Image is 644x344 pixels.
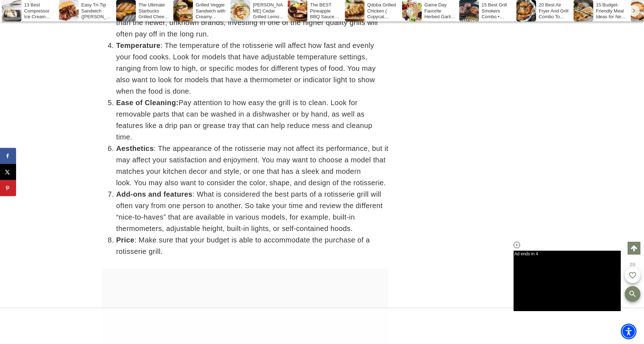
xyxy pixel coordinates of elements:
div: Accessibility Menu [621,324,636,339]
li: Pay attention to how easy the grill is to clean. Look for removable parts that can be washed in a... [116,97,388,143]
iframe: Advertisement [514,251,621,311]
strong: Temperature [116,41,160,49]
li: : What is considered the best parts of a rotisserie grill will often vary from one person to anot... [116,188,388,234]
li: : Make sure that your budget is able to accommodate the purchase of a rotisserie grill. [116,234,388,257]
iframe: Advertisement [418,36,538,136]
strong: Add-ons and features [116,190,193,198]
li: : The appearance of the rotisserie may not affect its performance, but it may affect your satisfa... [116,143,388,188]
iframe: Advertisement [265,308,379,344]
strong: Price [116,236,134,244]
strong: Ease of Cleaning: [116,99,179,107]
li: : The temperature of the rotisserie will affect how fast and evenly your food cooks. Look for mod... [116,40,388,97]
a: Scroll to top [628,242,640,255]
strong: Aesthetics [116,144,154,152]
